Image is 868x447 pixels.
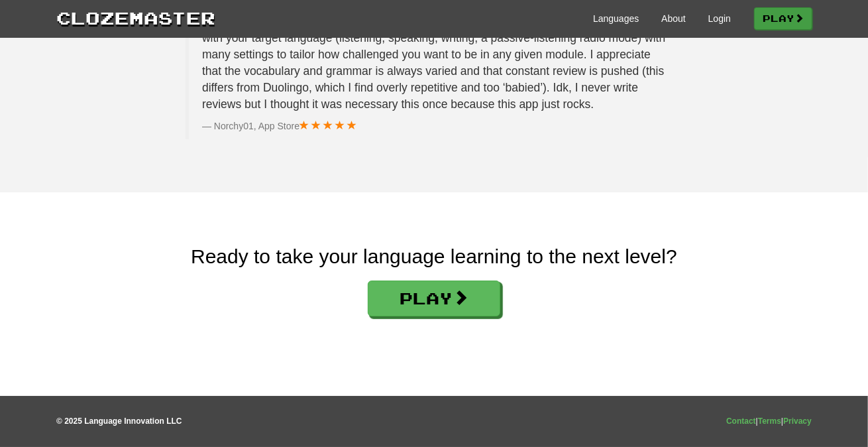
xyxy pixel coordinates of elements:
a: Contact [726,416,756,426]
footer: Norchy01, App Store [202,119,669,133]
div: | | [726,416,812,427]
a: Privacy [783,416,812,426]
a: Clozemaster [56,5,215,30]
p: Actually the best language learning app I’ve come across. Has so many ways of interacting with yo... [202,13,669,113]
a: Play [368,281,500,316]
strong: © 2025 Language Innovation LLC [56,416,182,426]
a: Login [708,12,731,25]
a: Terms [758,416,781,426]
a: Languages [593,12,639,25]
a: About [661,12,686,25]
h2: Ready to take your language learning to the next level? [10,245,858,267]
a: Play [754,7,812,30]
